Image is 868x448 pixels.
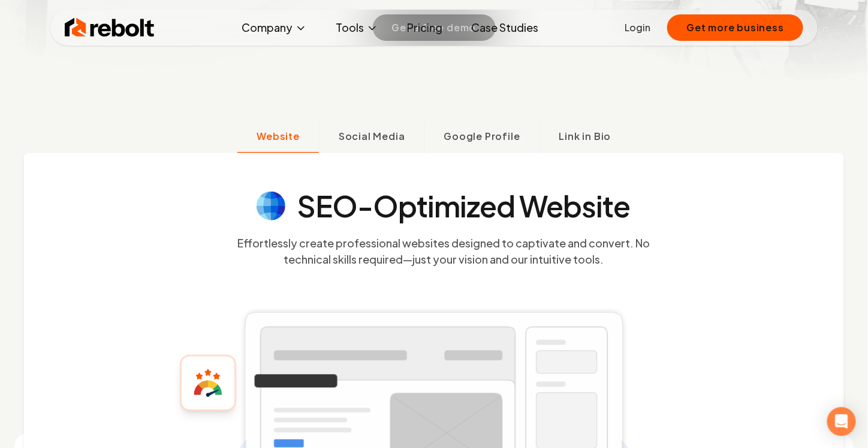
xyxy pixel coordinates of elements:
div: Open Intercom Messenger [827,407,856,436]
span: Link in Bio [559,129,611,144]
button: Website [237,122,319,153]
span: Social Media [339,129,405,144]
img: Rebolt Logo [65,16,155,40]
span: Website [257,129,300,144]
span: Google Profile [444,129,520,144]
a: Case Studies [462,16,548,40]
a: Pricing [397,16,452,40]
h4: SEO-Optimized Website [297,192,631,220]
a: Login [625,20,650,35]
button: Link in Bio [540,122,631,153]
button: Company [232,16,317,40]
button: Social Media [319,122,424,153]
button: Get more business [667,14,803,41]
button: Google Profile [424,122,540,153]
button: Tools [326,16,388,40]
